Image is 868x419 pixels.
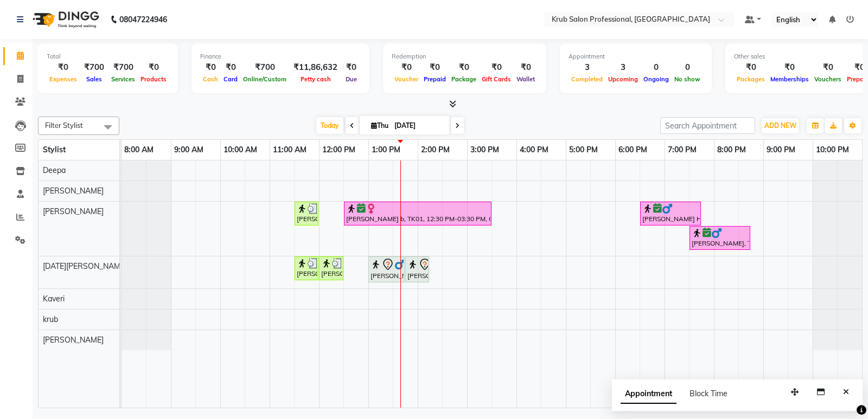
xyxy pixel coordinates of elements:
[221,142,260,158] a: 10:00 AM
[514,61,538,74] div: ₹0
[569,52,703,61] div: Appointment
[43,207,104,216] span: [PERSON_NAME]
[108,75,138,83] span: Services
[369,142,403,158] a: 1:00 PM
[691,228,749,248] div: [PERSON_NAME], TK04, 07:30 PM-08:45 PM, Master Haircuts - [DEMOGRAPHIC_DATA] Master Stylish
[369,258,404,281] div: [PERSON_NAME], TK06, 01:00 PM-01:45 PM, Master Haircuts - [DEMOGRAPHIC_DATA] Master Stylish
[616,142,650,158] a: 6:00 PM
[316,117,343,134] span: Today
[200,61,221,74] div: ₹0
[342,61,361,74] div: ₹0
[392,75,421,83] span: Voucher
[768,61,812,74] div: ₹0
[320,258,342,279] div: [PERSON_NAME], TK02, 12:00 PM-12:30 PM, Experts Haircuts - [DEMOGRAPHIC_DATA] [PERSON_NAME] Trimming
[734,61,768,74] div: ₹0
[838,384,854,401] button: Close
[569,61,605,74] div: 3
[406,258,428,281] div: [PERSON_NAME] sir, TK06, 01:45 PM-02:15 PM, Experts Haircuts - [DEMOGRAPHIC_DATA] [PERSON_NAME] S...
[672,75,703,83] span: No show
[108,61,138,74] div: ₹700
[240,75,289,83] span: Online/Custom
[296,258,317,279] div: [PERSON_NAME], TK02, 11:30 AM-12:00 PM, Hair Cut [DEMOGRAPHIC_DATA] Student
[605,75,641,83] span: Upcoming
[468,142,502,158] a: 3:00 PM
[479,75,514,83] span: Gift Cards
[47,75,80,83] span: Expenses
[320,142,358,158] a: 12:00 PM
[171,142,206,158] a: 9:00 AM
[392,61,421,74] div: ₹0
[289,61,342,74] div: ₹11,86,632
[296,203,317,224] div: [PERSON_NAME], TK05, 11:30 AM-12:00 PM, Hair Cut [DEMOGRAPHIC_DATA] Student
[47,52,169,61] div: Total
[418,142,452,158] a: 2:00 PM
[345,203,490,224] div: [PERSON_NAME] b, TK01, 12:30 PM-03:30 PM, Global Hair Colour Majirel - [DEMOGRAPHIC_DATA] Up to N...
[762,118,799,133] button: ADD NEW
[566,142,601,158] a: 5:00 PM
[734,75,768,83] span: Packages
[714,142,749,158] a: 8:00 PM
[517,142,551,158] a: 4:00 PM
[621,384,676,404] span: Appointment
[200,75,221,83] span: Cash
[813,142,852,158] a: 10:00 PM
[221,61,240,74] div: ₹0
[391,118,445,134] input: 2025-09-04
[812,75,844,83] span: Vouchers
[45,121,83,130] span: Filter Stylist
[421,61,449,74] div: ₹0
[84,75,105,83] span: Sales
[421,75,449,83] span: Prepaid
[43,261,127,271] span: [DATE][PERSON_NAME]
[449,75,479,83] span: Package
[47,61,80,74] div: ₹0
[43,165,66,175] span: Deepa
[298,75,334,83] span: Petty cash
[812,61,844,74] div: ₹0
[138,75,169,83] span: Products
[119,4,167,35] b: 08047224946
[28,4,102,35] img: logo
[200,52,361,61] div: Finance
[569,75,605,83] span: Completed
[270,142,309,158] a: 11:00 AM
[665,142,699,158] a: 7:00 PM
[764,142,798,158] a: 9:00 PM
[43,145,66,154] span: Stylist
[479,61,514,74] div: ₹0
[343,75,360,83] span: Due
[764,121,796,130] span: ADD NEW
[514,75,538,83] span: Wallet
[641,61,672,74] div: 0
[660,117,755,134] input: Search Appointment
[43,335,104,345] span: [PERSON_NAME]
[221,75,240,83] span: Card
[43,186,104,196] span: [PERSON_NAME]
[449,61,479,74] div: ₹0
[122,142,156,158] a: 8:00 AM
[80,61,108,74] div: ₹700
[240,61,289,74] div: ₹700
[641,203,700,224] div: [PERSON_NAME] Husenn client, TK03, 06:30 PM-07:45 PM, Master Haircuts - [DEMOGRAPHIC_DATA] Master...
[368,121,391,130] span: Thu
[768,75,812,83] span: Memberships
[690,389,727,398] span: Block Time
[138,61,169,74] div: ₹0
[392,52,538,61] div: Redemption
[605,61,641,74] div: 3
[641,75,672,83] span: Ongoing
[672,61,703,74] div: 0
[43,314,58,324] span: krub
[43,294,65,304] span: Kaveri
